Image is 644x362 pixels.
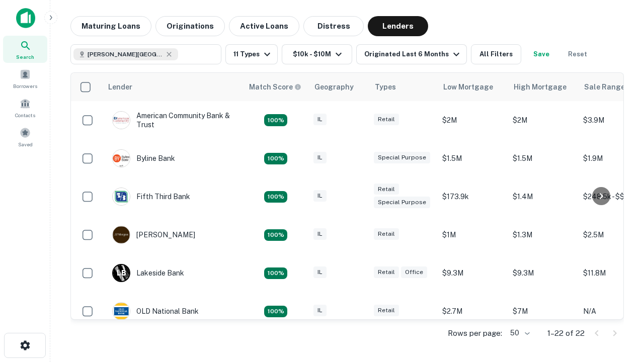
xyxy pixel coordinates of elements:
[3,65,47,92] a: Borrowers
[112,111,233,129] div: American Community Bank & Trust
[3,36,47,63] a: Search
[508,101,578,139] td: $2M
[3,123,47,150] a: Saved
[437,177,508,216] td: $173.9k
[547,327,585,339] p: 1–22 of 22
[282,44,352,64] button: $10k - $10M
[374,184,399,195] div: Retail
[264,191,287,203] div: Matching Properties: 2, hasApolloMatch: undefined
[313,114,327,125] div: IL
[112,302,199,320] div: OLD National Bank
[437,216,508,254] td: $1M
[16,8,35,28] img: capitalize-icon.png
[375,81,396,93] div: Types
[437,139,508,177] td: $1.5M
[155,16,225,36] button: Originations
[508,254,578,292] td: $9.3M
[313,152,327,163] div: IL
[113,188,130,205] img: picture
[584,81,625,93] div: Sale Range
[508,216,578,254] td: $1.3M
[13,82,37,90] span: Borrowers
[374,197,430,208] div: Special Purpose
[443,81,493,93] div: Low Mortgage
[437,292,508,330] td: $2.7M
[112,149,175,167] div: Byline Bank
[508,139,578,177] td: $1.5M
[249,81,299,93] h6: Match Score
[249,81,301,93] div: Capitalize uses an advanced AI algorithm to match your search with the best lender. The match sco...
[525,44,557,64] button: Save your search to get updates of matches that match your search criteria.
[506,326,531,340] div: 50
[88,50,163,59] span: [PERSON_NAME][GEOGRAPHIC_DATA], [GEOGRAPHIC_DATA]
[18,140,33,148] span: Saved
[368,16,428,36] button: Lenders
[113,303,130,320] img: picture
[313,228,327,240] div: IL
[112,188,190,206] div: Fifth Third Bank
[374,266,399,278] div: Retail
[113,226,130,243] img: picture
[314,81,354,93] div: Geography
[16,53,34,61] span: Search
[508,177,578,216] td: $1.4M
[437,73,508,101] th: Low Mortgage
[3,94,47,121] a: Contacts
[229,16,299,36] button: Active Loans
[437,101,508,139] td: $2M
[308,73,369,101] th: Geography
[303,16,364,36] button: Distress
[102,73,243,101] th: Lender
[356,44,467,64] button: Originated Last 6 Months
[313,190,327,202] div: IL
[264,229,287,241] div: Matching Properties: 2, hasApolloMatch: undefined
[113,150,130,167] img: picture
[264,306,287,318] div: Matching Properties: 2, hasApolloMatch: undefined
[374,152,430,163] div: Special Purpose
[225,44,278,64] button: 11 Types
[264,267,287,280] div: Matching Properties: 3, hasApolloMatch: undefined
[264,114,287,126] div: Matching Properties: 2, hasApolloMatch: undefined
[448,327,502,339] p: Rows per page:
[471,44,521,64] button: All Filters
[401,266,427,278] div: Office
[112,264,184,282] div: Lakeside Bank
[508,292,578,330] td: $7M
[108,81,132,93] div: Lender
[243,73,308,101] th: Capitalize uses an advanced AI algorithm to match your search with the best lender. The match sco...
[437,254,508,292] td: $9.3M
[594,249,644,298] iframe: Chat Widget
[508,73,578,101] th: High Mortgage
[264,153,287,165] div: Matching Properties: 2, hasApolloMatch: undefined
[113,112,130,129] img: picture
[369,73,437,101] th: Types
[117,268,126,279] p: L B
[374,228,399,240] div: Retail
[514,81,567,93] div: High Mortgage
[112,226,195,244] div: [PERSON_NAME]
[374,114,399,125] div: Retail
[70,16,151,36] button: Maturing Loans
[313,305,327,316] div: IL
[313,266,327,278] div: IL
[561,44,594,64] button: Reset
[374,305,399,316] div: Retail
[15,111,35,119] span: Contacts
[364,48,462,60] div: Originated Last 6 Months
